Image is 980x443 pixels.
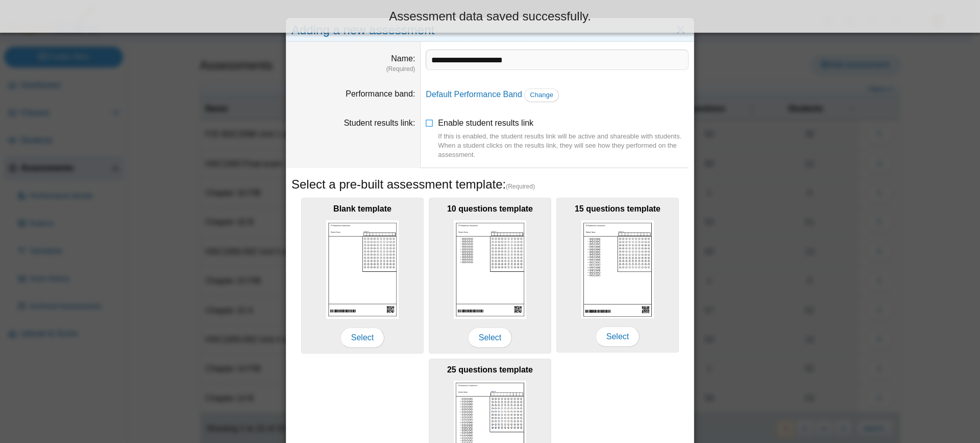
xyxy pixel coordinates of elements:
[8,8,972,25] div: Assessment data saved successfully.
[506,182,535,191] span: (Required)
[596,327,640,347] span: Select
[326,220,399,319] img: scan_sheet_blank.png
[438,119,689,160] span: Enable student results link
[291,65,415,74] dfn: (Required)
[447,204,533,213] b: 10 questions template
[426,90,522,99] a: Default Performance Band
[575,204,660,213] b: 15 questions template
[530,91,553,99] span: Change
[291,176,689,193] h5: Select a pre-built assessment template:
[524,88,559,102] a: Change
[391,54,415,63] label: Name
[468,328,512,348] span: Select
[447,365,533,374] b: 25 questions template
[333,204,391,213] b: Blank template
[344,119,415,127] label: Student results link
[454,220,526,319] img: scan_sheet_10_questions.png
[438,132,689,160] div: If this is enabled, the student results link will be active and shareable with students. When a s...
[581,220,654,318] img: scan_sheet_15_questions.png
[340,328,384,348] span: Select
[346,89,415,98] label: Performance band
